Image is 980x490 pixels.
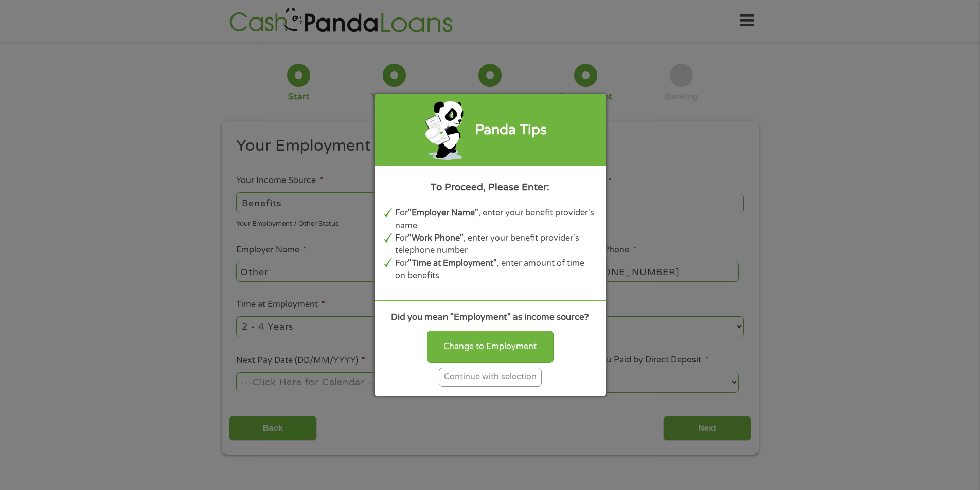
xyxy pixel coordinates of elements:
img: green-panda-phone.png [424,99,466,161]
b: "Employer Name" [408,208,478,218]
li: For , enter amount of time on benefits [395,257,597,282]
div: To Proceed, Please Enter: [384,180,597,194]
div: Continue with selection [439,368,542,387]
div: Panda Tips [475,120,547,141]
b: "Work Phone" [408,233,464,243]
li: For , enter your benefit provider's telephone number [395,232,597,257]
li: For , enter your benefit provider's name [395,207,597,232]
div: Change to Employment [427,331,554,362]
b: "Time at Employment" [408,258,497,268]
div: Did you mean "Employment" as income source? [384,311,597,324]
